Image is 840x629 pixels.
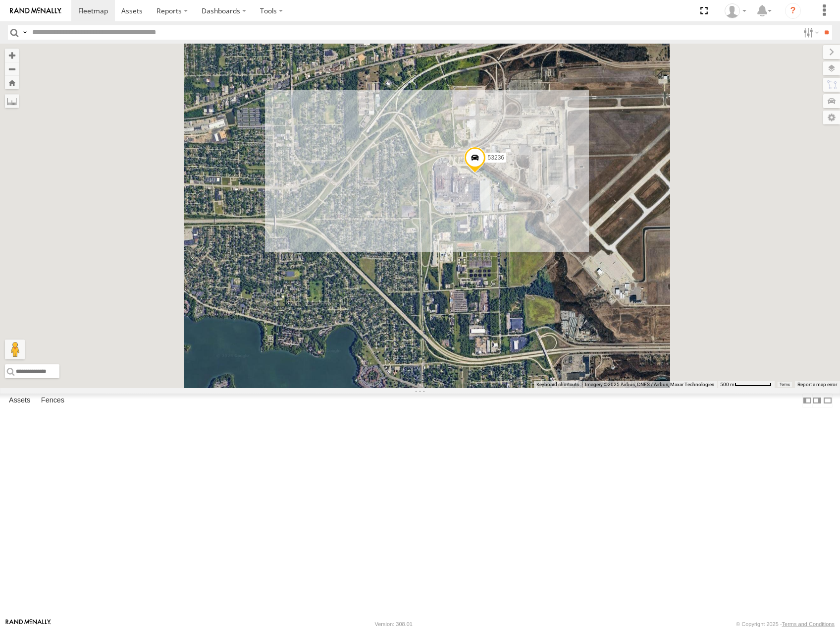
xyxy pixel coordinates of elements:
[21,25,29,40] label: Search Query
[721,3,750,18] div: Miky Transport
[823,394,833,408] label: Hide Summary Table
[785,3,801,19] i: ?
[812,394,822,408] label: Dock Summary Table to the Right
[5,49,19,62] button: Zoom in
[5,619,51,629] a: Visit our Website
[799,25,821,40] label: Search Filter Options
[802,394,812,408] label: Dock Summary Table to the Left
[5,340,25,359] button: Drag Pegman onto the map to open Street View
[585,382,714,387] span: Imagery ©2025 Airbus, CNES / Airbus, Maxar Technologies
[4,394,35,407] label: Assets
[5,76,19,89] button: Zoom Home
[10,7,61,14] img: rand-logo.svg
[780,383,790,387] a: Terms (opens in new tab)
[823,111,840,124] label: Map Settings
[5,94,19,108] label: Measure
[375,621,413,627] div: Version: 308.01
[720,382,735,387] span: 500 m
[536,381,579,388] button: Keyboard shortcuts
[736,621,835,627] div: © Copyright 2025 -
[5,62,19,76] button: Zoom out
[36,394,69,407] label: Fences
[488,154,504,161] span: 53236
[782,621,835,627] a: Terms and Conditions
[797,382,837,387] a: Report a map error
[717,381,775,388] button: Map Scale: 500 m per 71 pixels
